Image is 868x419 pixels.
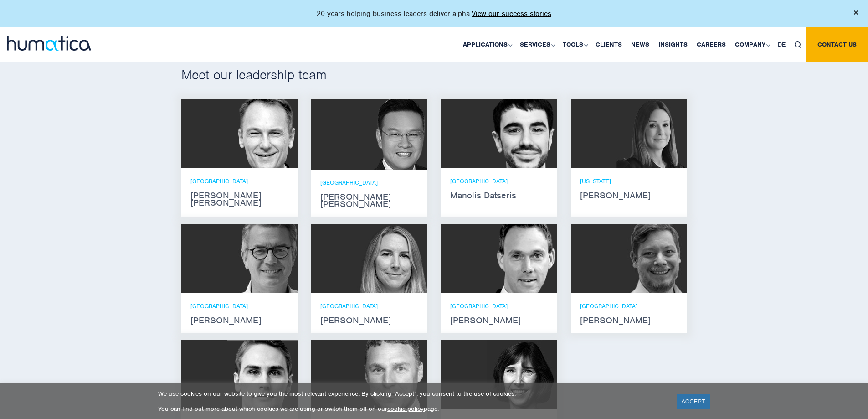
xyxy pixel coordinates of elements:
img: Jen Jee Chan [350,99,427,170]
img: Bryan Turner [357,340,427,409]
h2: Meet our leadership team [181,67,687,83]
a: Contact us [806,27,868,62]
img: logo [7,36,91,51]
a: cookie policy [387,405,424,413]
p: [GEOGRAPHIC_DATA] [190,302,288,310]
strong: [PERSON_NAME] [580,317,678,324]
p: You can find out more about which cookies we are using or switch them off on our page. [158,405,665,413]
p: [US_STATE] [580,177,678,185]
a: Careers [692,27,730,62]
p: [GEOGRAPHIC_DATA] [450,177,548,185]
a: Services [515,27,558,62]
a: News [627,27,654,62]
img: Andros Payne [227,99,298,168]
img: Andreas Knobloch [487,224,557,293]
span: DE [778,41,786,48]
p: [GEOGRAPHIC_DATA] [580,302,678,310]
p: [GEOGRAPHIC_DATA] [190,177,288,185]
a: Clients [591,27,627,62]
img: Paul Simpson [227,340,298,409]
a: Company [730,27,773,62]
strong: [PERSON_NAME] [PERSON_NAME] [190,192,288,207]
img: Manolis Datseris [487,99,557,168]
strong: [PERSON_NAME] [320,317,418,324]
strong: [PERSON_NAME] [PERSON_NAME] [320,193,418,208]
p: [GEOGRAPHIC_DATA] [320,179,418,186]
strong: [PERSON_NAME] [190,317,288,324]
p: We use cookies on our website to give you the most relevant experience. By clicking “Accept”, you... [158,390,665,398]
img: Karen Wright [487,340,557,409]
p: [GEOGRAPHIC_DATA] [320,302,418,310]
a: ACCEPT [677,394,710,409]
img: search_icon [795,41,801,48]
img: Jan Löning [227,224,298,293]
a: DE [773,27,790,62]
img: Claudio Limacher [616,224,687,293]
strong: Manolis Datseris [450,192,548,199]
p: 20 years helping business leaders deliver alpha. [317,9,551,18]
img: Zoë Fox [357,224,427,293]
img: Melissa Mounce [616,99,687,168]
a: Applications [458,27,515,62]
a: Tools [558,27,591,62]
a: Insights [654,27,692,62]
p: [GEOGRAPHIC_DATA] [450,302,548,310]
strong: [PERSON_NAME] [450,317,548,324]
strong: [PERSON_NAME] [580,192,678,199]
a: View our success stories [472,9,551,18]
